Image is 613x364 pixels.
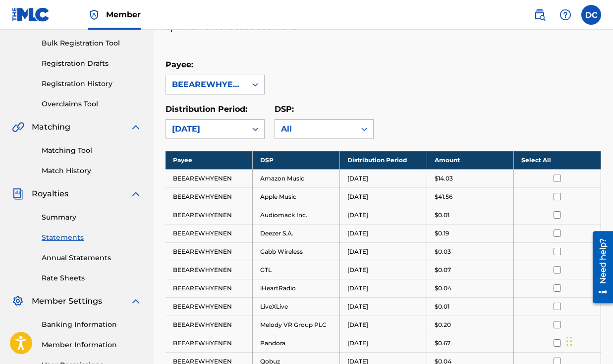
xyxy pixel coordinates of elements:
[130,121,142,133] img: expand
[339,261,427,279] td: [DATE]
[253,242,340,261] td: Gabb Wireless
[32,121,70,133] span: Matching
[166,104,247,114] label: Distribution Period:
[253,334,340,352] td: Pandora
[253,169,340,187] td: Amazon Music
[42,58,142,69] a: Registration Drafts
[42,79,142,89] a: Registration History
[253,224,340,242] td: Deezer S.A.
[435,320,451,329] p: $0.20
[435,266,451,274] p: $0.07
[42,212,142,223] a: Summary
[435,247,451,256] p: $0.03
[42,273,142,283] a: Rate Sheets
[339,187,427,206] td: [DATE]
[12,295,24,307] img: Member Settings
[556,5,575,25] div: Help
[435,211,449,220] p: $0.01
[339,224,427,242] td: [DATE]
[166,279,253,297] td: BEEAREWHYENEN
[581,5,601,25] div: User Menu
[253,297,340,316] td: LiveXLive
[12,7,50,22] img: MLC Logo
[32,295,102,307] span: Member Settings
[534,9,546,21] img: search
[275,104,294,114] label: DSP:
[166,224,253,242] td: BEEAREWHYENEN
[435,174,453,183] p: $14.03
[339,242,427,261] td: [DATE]
[32,188,68,200] span: Royalties
[339,279,427,297] td: [DATE]
[42,319,142,330] a: Banking Information
[514,151,601,169] th: Select All
[585,227,613,307] iframe: Resource Center
[42,145,142,156] a: Matching Tool
[88,9,100,21] img: Top Rightsholder
[130,188,142,200] img: expand
[530,5,550,25] a: Public Search
[166,187,253,206] td: BEEAREWHYENEN
[435,339,450,348] p: $0.67
[166,334,253,352] td: BEEAREWHYENEN
[42,38,142,48] a: Bulk Registration Tool
[166,151,253,169] th: Payee
[42,232,142,243] a: Statements
[339,297,427,316] td: [DATE]
[42,166,142,176] a: Match History
[559,9,571,21] img: help
[166,242,253,261] td: BEEAREWHYENEN
[106,9,141,20] span: Member
[566,326,572,356] div: Drag
[253,316,340,334] td: Melody VR Group PLC
[427,151,514,169] th: Amount
[130,295,142,307] img: expand
[42,99,142,109] a: Overclaims Tool
[253,279,340,297] td: iHeartRadio
[339,169,427,187] td: [DATE]
[563,317,613,364] iframe: Chat Widget
[166,261,253,279] td: BEEAREWHYENEN
[172,123,240,135] div: [DATE]
[253,187,340,206] td: Apple Music
[172,79,240,91] div: BEEAREWHYENEN
[281,123,349,135] div: All
[435,192,452,201] p: $41.56
[12,188,24,200] img: Royalties
[166,316,253,334] td: BEEAREWHYENEN
[253,261,340,279] td: GTL
[339,151,427,169] th: Distribution Period
[42,340,142,350] a: Member Information
[12,121,24,133] img: Matching
[435,229,449,238] p: $0.19
[166,206,253,224] td: BEEAREWHYENEN
[166,60,193,69] label: Payee:
[339,334,427,352] td: [DATE]
[42,253,142,263] a: Annual Statements
[339,316,427,334] td: [DATE]
[166,297,253,316] td: BEEAREWHYENEN
[339,206,427,224] td: [DATE]
[166,169,253,187] td: BEEAREWHYENEN
[435,284,451,293] p: $0.04
[253,206,340,224] td: Audiomack Inc.
[253,151,340,169] th: DSP
[435,302,449,311] p: $0.01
